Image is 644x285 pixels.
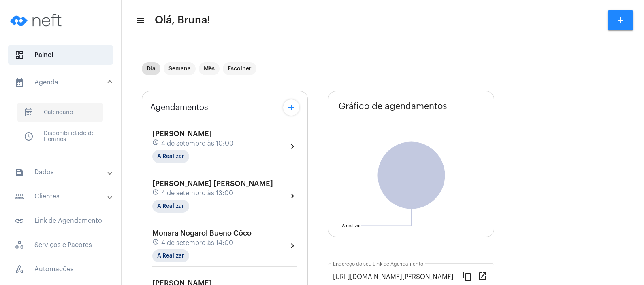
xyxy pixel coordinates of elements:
[6,4,67,36] img: logo-neft-novo-2.png
[17,127,103,146] span: Disponibilidade de Horários
[24,108,34,117] span: sidenav icon
[342,224,361,228] text: A realizar
[5,95,121,158] div: sidenav iconAgenda
[152,249,189,262] mat-chip: A Realizar
[24,132,34,141] span: sidenav icon
[15,167,24,177] mat-icon: sidenav icon
[5,163,121,182] mat-expansion-panel-header: sidenav iconDados
[463,271,472,281] mat-icon: content_copy
[15,192,108,201] mat-panel-title: Clientes
[150,103,208,112] span: Agendamentos
[152,150,189,163] mat-chip: A Realizar
[288,241,297,251] mat-icon: chevron_right
[616,15,625,25] mat-icon: add
[5,70,121,95] mat-expansion-panel-header: sidenav iconAgenda
[286,103,296,112] mat-icon: add
[8,260,113,279] span: Automações
[15,264,24,274] span: sidenav icon
[15,78,108,87] mat-panel-title: Agenda
[152,200,189,213] mat-chip: A Realizar
[15,78,24,87] mat-icon: sidenav icon
[17,103,103,122] span: Calendário
[152,189,160,198] mat-icon: schedule
[152,139,160,148] mat-icon: schedule
[152,230,252,237] span: Monara Nogarol Bueno Côco
[161,190,233,197] span: 4 de setembro às 13:00
[161,239,233,247] span: 4 de setembro às 14:00
[339,101,447,111] span: Gráfico de agendamentos
[15,240,24,250] span: sidenav icon
[152,180,273,187] span: [PERSON_NAME] [PERSON_NAME]
[142,62,160,75] mat-chip: Dia
[478,271,487,281] mat-icon: open_in_new
[136,16,144,25] mat-icon: sidenav icon
[288,191,297,201] mat-icon: chevron_right
[5,187,121,206] mat-expansion-panel-header: sidenav iconClientes
[8,45,113,65] span: Painel
[164,62,196,75] mat-chip: Semana
[15,192,24,201] mat-icon: sidenav icon
[155,14,210,27] span: Olá, Bruna!
[15,216,24,226] mat-icon: sidenav icon
[152,130,212,137] span: [PERSON_NAME]
[288,141,297,151] mat-icon: chevron_right
[161,140,234,147] span: 4 de setembro às 10:00
[223,62,256,75] mat-chip: Escolher
[152,239,160,247] mat-icon: schedule
[15,167,108,177] mat-panel-title: Dados
[199,62,220,75] mat-chip: Mês
[15,50,24,60] span: sidenav icon
[8,211,113,230] span: Link de Agendamento
[8,235,113,255] span: Serviços e Pacotes
[333,273,456,281] input: Link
